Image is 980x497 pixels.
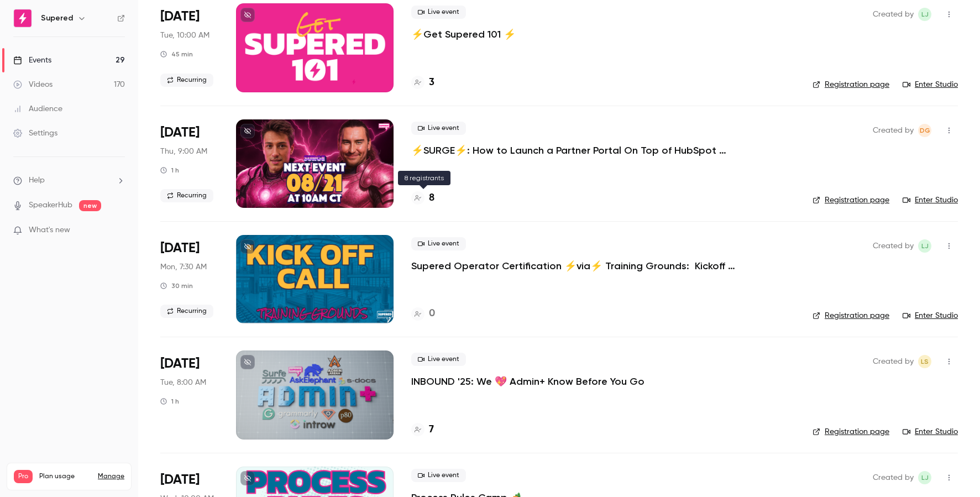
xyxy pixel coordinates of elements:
[411,28,516,41] a: ⚡️Get Supered 101 ⚡️
[160,355,200,373] span: [DATE]
[903,310,958,321] a: Enter Studio
[160,235,218,323] div: Aug 25 Mon, 9:30 AM (America/New York)
[160,8,200,25] span: [DATE]
[429,191,434,206] h4: 8
[13,175,125,186] li: help-dropdown-opener
[160,50,193,59] div: 45 min
[903,79,958,90] a: Enter Studio
[13,103,62,114] div: Audience
[160,30,209,41] span: Tue, 10:00 AM
[79,200,101,211] span: new
[29,200,72,211] a: SpeakerHub
[903,195,958,206] a: Enter Studio
[813,195,889,206] a: Registration page
[411,469,466,482] span: Live event
[918,124,931,137] span: D'Ana Guiloff
[29,224,70,236] span: What's new
[813,426,889,437] a: Registration page
[411,75,434,90] a: 3
[13,128,57,139] div: Settings
[921,355,929,368] span: LS
[873,8,914,21] span: Created by
[918,355,931,368] span: Lindsey Smith
[98,472,124,481] a: Manage
[411,306,435,321] a: 0
[920,124,930,137] span: DG
[411,191,434,206] a: 8
[13,79,53,90] div: Videos
[411,6,466,19] span: Live event
[429,75,434,90] h4: 3
[39,472,91,481] span: Plan usage
[160,119,218,208] div: Aug 21 Thu, 11:00 AM (America/New York)
[429,306,435,321] h4: 0
[160,281,193,290] div: 30 min
[41,13,73,24] h6: Supered
[160,305,213,318] span: Recurring
[411,259,743,273] a: Supered Operator Certification ⚡️via⚡️ Training Grounds: Kickoff Call
[921,239,929,253] span: LJ
[160,3,218,92] div: Aug 19 Tue, 12:00 PM (America/New York)
[112,226,125,236] iframe: Noticeable Trigger
[921,8,929,21] span: LJ
[13,55,51,66] div: Events
[813,310,889,321] a: Registration page
[160,471,200,489] span: [DATE]
[873,355,914,368] span: Created by
[813,79,889,90] a: Registration page
[873,239,914,253] span: Created by
[903,426,958,437] a: Enter Studio
[160,350,218,439] div: Aug 26 Tue, 8:00 AM (America/Denver)
[411,237,466,250] span: Live event
[160,377,206,388] span: Tue, 8:00 AM
[14,470,33,483] span: Pro
[411,122,466,135] span: Live event
[411,375,644,388] a: INBOUND '25: We 💖 Admin+ Know Before You Go
[160,189,213,202] span: Recurring
[411,422,434,437] a: 7
[918,239,931,253] span: Lindsay John
[29,175,45,186] span: Help
[429,422,434,437] h4: 7
[411,144,743,157] a: ⚡️SURGE⚡️: How to Launch a Partner Portal On Top of HubSpot w/Introw
[160,261,207,273] span: Mon, 7:30 AM
[160,124,200,142] span: [DATE]
[160,397,179,406] div: 1 h
[873,124,914,137] span: Created by
[160,146,207,157] span: Thu, 9:00 AM
[411,353,466,366] span: Live event
[921,471,929,484] span: LJ
[918,471,931,484] span: Lindsay John
[14,9,32,27] img: Supered
[160,74,213,87] span: Recurring
[160,166,179,175] div: 1 h
[918,8,931,21] span: Lindsay John
[873,471,914,484] span: Created by
[160,239,200,257] span: [DATE]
